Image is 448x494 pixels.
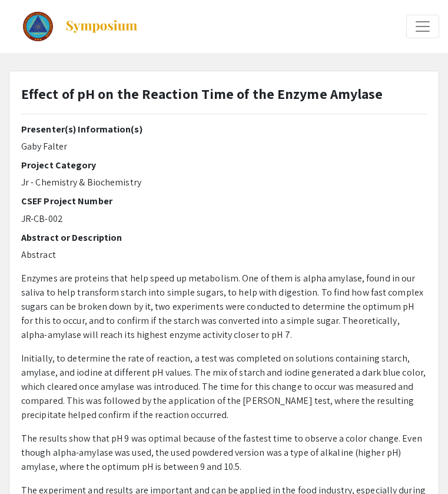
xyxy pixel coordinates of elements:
[21,248,427,262] p: Abstract
[406,15,439,38] button: Expand or Collapse Menu
[21,84,383,103] strong: Effect of pH on the Reaction Time of the Enzyme Amylase
[21,124,427,135] h2: Presenter(s) Information(s)
[21,432,427,474] p: The results show that pH 9 was optimal because of the fastest time to observe a color change. Eve...
[21,271,427,342] p: Enzymes are proteins that help speed up metabolism. One of them is alpha amylase, found in our sa...
[21,160,427,171] h2: Project Category
[9,12,138,41] a: The Colorado Science & Engineering Fair
[65,19,138,34] img: Symposium by ForagerOne
[23,12,53,41] img: The Colorado Science & Engineering Fair
[21,232,427,243] h2: Abstract or Description
[21,175,427,190] p: Jr - Chemistry & Biochemistry
[21,212,427,226] p: JR-CB-002
[21,352,427,422] p: Initially, to determine the rate of reaction, a test was completed on solutions containing starch...
[21,140,427,154] p: Gaby Falter
[21,195,427,207] h2: CSEF Project Number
